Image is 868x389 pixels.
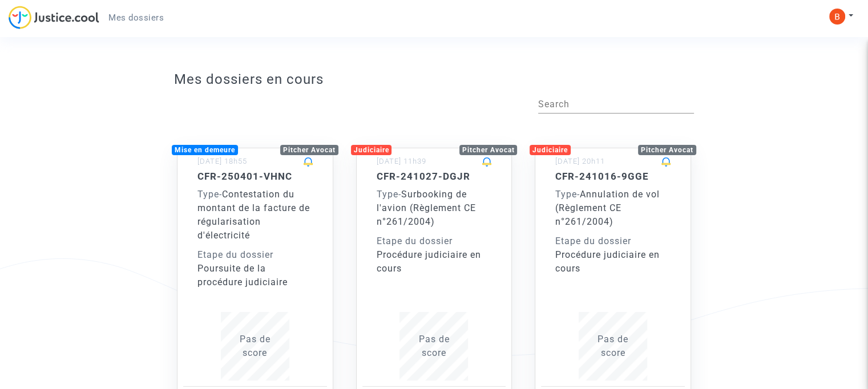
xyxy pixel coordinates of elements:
div: Judiciaire [351,145,392,155]
a: Mes dossiers [99,9,173,26]
div: Judiciaire [530,145,571,155]
span: Surbooking de l'avion (Règlement CE n°261/2004) [377,189,476,227]
small: [DATE] 11h39 [377,157,426,165]
span: Mes dossiers [108,13,164,23]
small: [DATE] 20h11 [555,157,605,165]
span: - [377,189,401,200]
img: ACg8ocLXJ8NVJMdZw6j-F1_yrQRU79zAy9JJ7THH-y1JzP8Og_TSIw=s96-c [829,9,845,25]
div: Mise en demeure [172,145,238,155]
span: Type [377,189,398,200]
span: Pas de score [240,334,271,358]
h3: Mes dossiers en cours [174,71,694,88]
div: Poursuite de la procédure judiciaire [197,262,313,289]
span: - [197,189,222,200]
span: Type [197,189,219,200]
h5: CFR-250401-VHNC [197,171,313,182]
small: [DATE] 18h55 [197,157,247,165]
span: Pas de score [597,334,628,358]
div: Pitcher Avocat [280,145,338,155]
span: Annulation de vol (Règlement CE n°261/2004) [555,189,660,227]
div: Pitcher Avocat [459,145,518,155]
div: Etape du dossier [197,248,313,262]
span: Type [555,189,577,200]
h5: CFR-241016-9GGE [555,171,671,182]
span: Pas de score [418,334,449,358]
div: Procédure judiciaire en cours [555,248,671,275]
img: jc-logo.svg [9,6,99,29]
span: - [555,189,580,200]
div: Procédure judiciaire en cours [377,248,492,275]
div: Pitcher Avocat [638,145,696,155]
span: Contestation du montant de la facture de régularisation d'électricité [197,189,310,241]
h5: CFR-241027-DGJR [377,171,492,182]
div: Etape du dossier [377,234,492,248]
div: Etape du dossier [555,234,671,248]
